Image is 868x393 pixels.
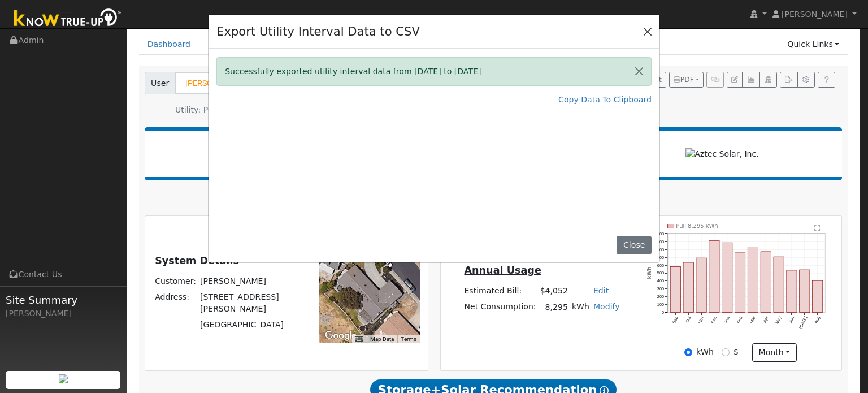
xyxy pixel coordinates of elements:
h4: Export Utility Interval Data to CSV [216,23,420,41]
button: Close [640,23,656,39]
a: Copy Data To Clipboard [558,94,652,106]
button: Close [627,58,651,85]
button: Close [617,236,651,255]
div: Successfully exported utility interval data from [DATE] to [DATE] [216,57,652,86]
